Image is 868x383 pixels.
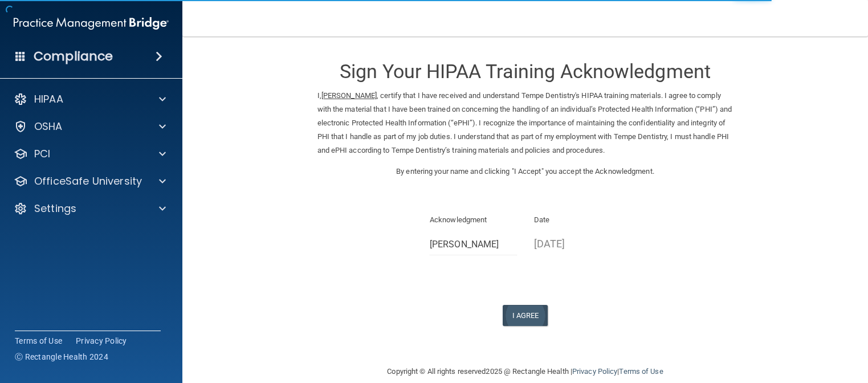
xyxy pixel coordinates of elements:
p: HIPAA [34,92,63,106]
a: OSHA [14,120,166,133]
p: Settings [34,202,76,215]
h4: Compliance [34,48,113,64]
p: PCI [34,147,50,161]
a: Settings [14,202,166,215]
a: OfficeSafe University [14,174,166,188]
p: By entering your name and clicking "I Accept" you accept the Acknowledgment. [317,165,733,178]
a: Terms of Use [15,335,62,347]
p: [DATE] [534,234,621,253]
ins: [PERSON_NAME] [321,91,377,100]
img: PMB logo [14,12,169,35]
a: Terms of Use [619,367,663,376]
p: OSHA [34,120,63,133]
a: HIPAA [14,92,166,106]
h3: Sign Your HIPAA Training Acknowledgment [317,61,733,82]
span: Ⓒ Rectangle Health 2024 [15,351,108,362]
p: I, , certify that I have received and understand Tempe Dentistry's HIPAA training materials. I ag... [317,89,733,157]
a: Privacy Policy [76,335,127,347]
a: PCI [14,147,166,161]
p: Acknowledgment [430,213,517,227]
button: I Agree [503,305,548,326]
p: Date [534,213,621,227]
a: Privacy Policy [572,367,617,376]
input: Full Name [430,234,517,255]
p: OfficeSafe University [34,174,142,188]
iframe: Drift Widget Chat Controller [671,302,854,348]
